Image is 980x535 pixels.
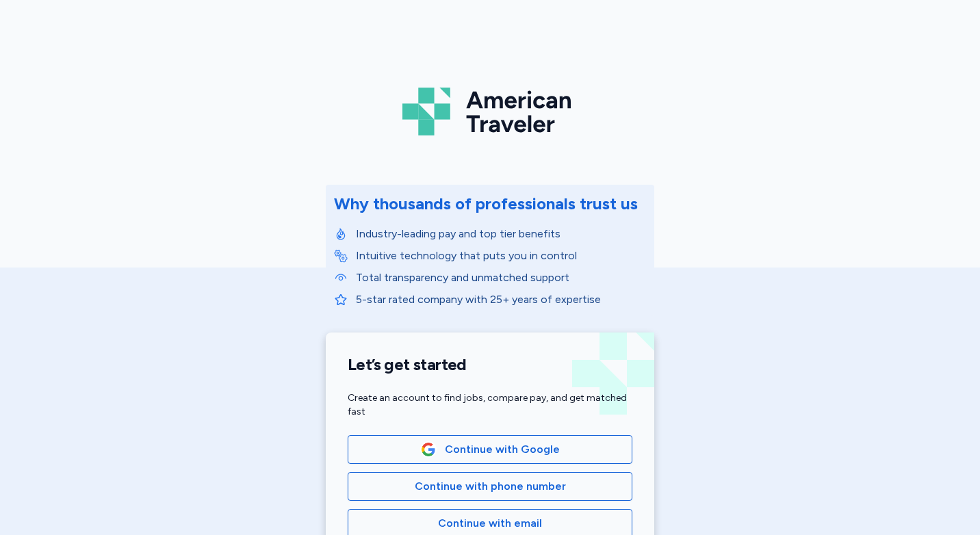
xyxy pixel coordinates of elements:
div: Create an account to find jobs, compare pay, and get matched fast [348,391,632,419]
button: Continue with phone number [348,472,632,501]
span: Continue with Google [445,441,560,458]
span: Continue with phone number [415,478,566,495]
span: Continue with email [438,515,542,532]
h1: Let’s get started [348,354,632,375]
img: Google Logo [421,442,436,457]
p: Intuitive technology that puts you in control [356,248,646,264]
img: Logo [402,82,578,141]
div: Why thousands of professionals trust us [334,193,638,215]
button: Google LogoContinue with Google [348,435,632,464]
p: 5-star rated company with 25+ years of expertise [356,291,646,308]
p: Industry-leading pay and top tier benefits [356,226,646,242]
p: Total transparency and unmatched support [356,270,646,286]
